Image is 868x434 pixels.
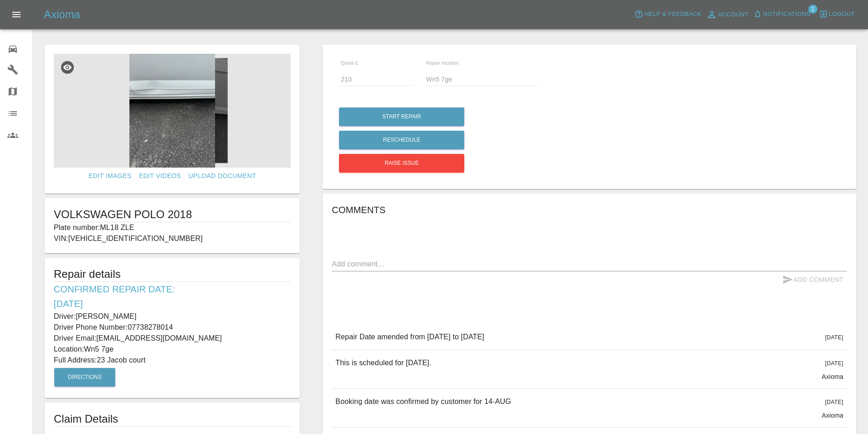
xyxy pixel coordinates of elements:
[54,355,291,366] p: Full Address: 23 Jacob court
[54,233,291,244] p: VIN: [VEHICLE_IDENTIFICATION_NUMBER]
[54,222,291,233] p: Plate number: ML18 ZLE
[339,107,464,126] button: Start Repair
[825,399,843,405] span: [DATE]
[822,372,843,381] p: Axioma
[54,368,115,387] button: Directions
[822,411,843,420] p: Axioma
[54,267,291,281] h5: Repair details
[335,357,431,368] p: This is scheduled for [DATE].
[5,4,27,26] button: Open drawer
[341,60,358,66] span: Quote £
[44,7,80,22] h5: Axioma
[751,7,813,21] button: Notifications
[54,333,291,344] p: Driver Email: [EMAIL_ADDRESS][DOMAIN_NAME]
[54,54,291,168] img: 9b03bca4-cf80-45f5-b8e4-5db2ba854f5a
[85,168,135,184] a: Edit Images
[817,7,857,21] button: Logout
[632,7,704,21] button: Help & Feedback
[829,9,855,20] span: Logout
[54,322,291,333] p: Driver Phone Number: 07738278014
[825,360,843,367] span: [DATE]
[185,168,260,184] a: Upload Document
[808,5,817,14] span: 2
[426,60,459,66] span: Repair location
[54,207,291,222] h1: VOLKSWAGEN POLO 2018
[335,332,484,342] p: Repair Date amended from [DATE] to [DATE]
[704,7,751,22] a: Account
[54,311,291,322] p: Driver: [PERSON_NAME]
[763,9,811,20] span: Notifications
[335,396,511,407] p: Booking date was confirmed by customer for 14-AUG
[644,9,701,20] span: Help & Feedback
[135,168,185,184] a: Edit Videos
[339,154,464,173] button: Raise issue
[332,203,847,217] h6: Comments
[54,412,291,426] h1: Claim Details
[825,334,843,341] span: [DATE]
[339,131,464,149] button: Reschedule
[54,344,291,355] p: Location: Wn5 7ge
[54,282,291,311] h6: Confirmed Repair Date: [DATE]
[718,10,749,20] span: Account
